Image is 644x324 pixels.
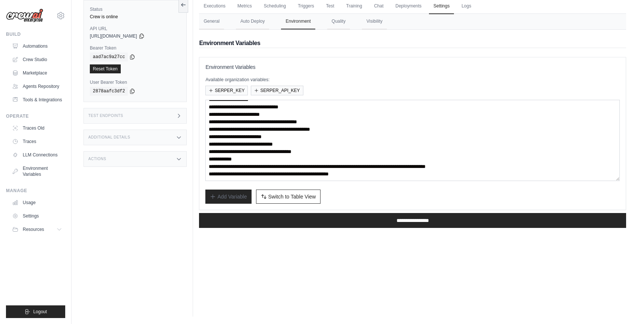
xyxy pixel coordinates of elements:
label: API URL [90,26,180,32]
label: User Bearer Token [90,79,180,85]
button: Logout [6,305,65,318]
button: Add Variable [205,190,251,204]
div: Build [6,31,65,37]
button: General [199,14,224,29]
button: Resources [9,223,65,235]
button: Environment [281,14,315,29]
code: 2878aafc3df2 [90,87,128,96]
button: SERPER_API_KEY [251,86,303,95]
a: Automations [9,40,65,52]
code: aad7ac9a27cc [90,53,128,61]
a: LLM Connections [9,149,65,161]
a: Crew Studio [9,54,65,66]
label: Status [90,6,180,12]
h3: Actions [88,157,106,161]
img: Logo [6,9,43,23]
a: Reset Token [90,64,121,73]
h2: Environment Variables [199,39,626,48]
span: [URL][DOMAIN_NAME] [90,33,137,39]
label: Bearer Token [90,45,180,51]
nav: Tabs [199,14,626,29]
a: Usage [9,197,65,209]
h3: Additional Details [88,135,130,140]
span: Logout [33,309,47,315]
a: Traces Old [9,122,65,134]
a: Environment Variables [9,162,65,180]
button: Quality [327,14,350,29]
a: Settings [9,210,65,222]
a: Marketplace [9,67,65,79]
div: Crew is online [90,14,180,20]
div: Operate [6,113,65,119]
span: Switch to Table View [268,193,316,200]
h3: Environment Variables [205,63,620,71]
a: Agents Repository [9,80,65,92]
span: Resources [23,226,44,232]
a: Traces [9,136,65,147]
a: Tools & Integrations [9,94,65,106]
h3: Test Endpoints [88,114,123,118]
p: Available organization variables: [205,77,620,83]
button: Switch to Table View [256,190,321,204]
div: Manage [6,188,65,194]
button: SERPER_KEY [205,86,248,95]
button: Visibility [362,14,387,29]
button: Auto Deploy [236,14,269,29]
